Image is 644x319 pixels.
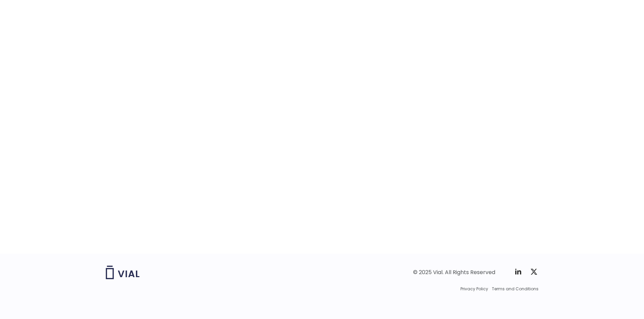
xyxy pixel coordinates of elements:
div: © 2025 Vial. All Rights Reserved [413,269,495,276]
a: Privacy Policy [460,286,488,292]
a: Terms and Conditions [492,286,539,292]
img: Vial logo wih "Vial" spelled out [106,266,140,279]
